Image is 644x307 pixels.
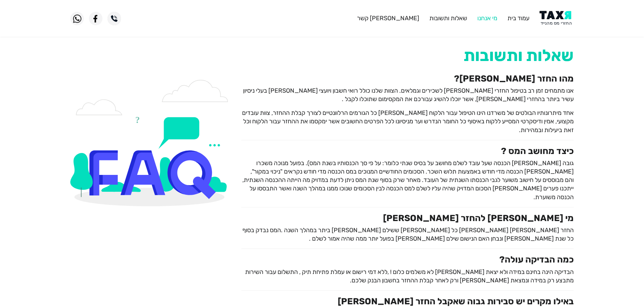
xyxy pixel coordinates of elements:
[429,14,467,22] a: שאלות ותשובות
[241,73,574,84] h3: מהו החזר [PERSON_NAME]?
[357,14,419,22] a: [PERSON_NAME] קשר
[241,159,574,202] p: גובה [PERSON_NAME] הכנסה שעל עובד לשלם מחושב על בסיס שנתי כלומר: על פי סך הכנסותיו בשנת המס). בפו...
[241,146,574,156] h3: כיצד מחושב המס ?
[70,12,84,25] img: WhatsApp
[241,87,574,103] p: אנו מתמחים זמן רב בטיפול החזרי [PERSON_NAME] לשכירים וגמלאים. הצוות שלנו כולל רואי חשבון ויועצי [...
[241,109,574,134] p: אחד מיתרונותיו הבולטים של משרדנו הינו הטיפול עבור הלקוח [PERSON_NAME] כל הגורמים הרלוונטיים לצורך...
[507,14,529,22] a: עמוד בית
[540,11,574,26] img: Logo
[477,14,497,22] a: מי אנחנו
[108,12,121,25] img: Phone
[241,268,574,285] p: הבדיקה הינה בחינם במידה ולא יצאת [PERSON_NAME] לא משלמים כלום ! ,ללא דמי רישום או עמלת פתיחת תיק ...
[241,254,574,265] h3: כמה הבדיקה עולה?
[241,46,574,65] h1: שאלות ותשובות
[89,12,102,25] img: Facebook
[241,213,574,223] h3: מי [PERSON_NAME] להחזר [PERSON_NAME]
[241,226,574,243] p: החזר [PERSON_NAME] [PERSON_NAME] כל [PERSON_NAME] ששילם [PERSON_NAME] ביתר במהלך השנה .המס נבדק ב...
[241,296,574,307] h3: באילו מקרים יש סבירות גבוה שאקבל החזר [PERSON_NAME]
[70,80,232,206] img: FAQ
